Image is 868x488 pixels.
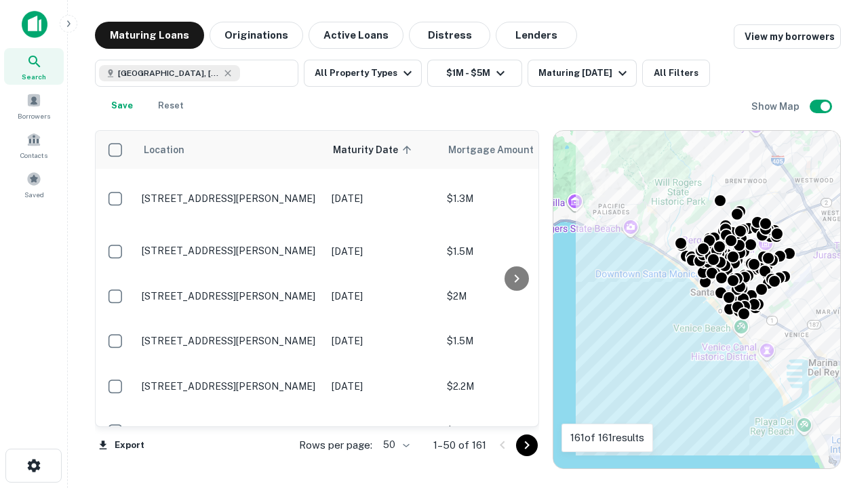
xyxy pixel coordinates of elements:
p: 1–50 of 161 [433,437,486,453]
p: 161 of 161 results [570,430,644,446]
p: [DATE] [332,191,433,206]
th: Location [135,131,325,169]
button: Distress [409,22,490,49]
button: Go to next page [516,434,538,456]
p: $2M [447,289,583,304]
span: Contacts [20,150,47,161]
a: Contacts [4,127,64,163]
button: $1M - $5M [427,60,522,87]
p: [DATE] [332,244,433,259]
p: Rows per page: [299,437,372,453]
th: Maturity Date [325,131,440,169]
span: Borrowers [18,110,50,121]
span: Location [143,142,184,158]
p: $1.5M [447,244,583,259]
button: Reset [149,92,193,119]
p: [STREET_ADDRESS][PERSON_NAME] [142,425,318,437]
p: [STREET_ADDRESS][PERSON_NAME] [142,335,318,347]
p: $1.5M [447,333,583,348]
button: Maturing [DATE] [528,60,637,87]
button: Originations [210,22,303,49]
button: All Filters [642,60,710,87]
img: capitalize-icon.png [22,11,47,38]
span: [GEOGRAPHIC_DATA], [GEOGRAPHIC_DATA], [GEOGRAPHIC_DATA] [118,67,220,79]
p: [STREET_ADDRESS][PERSON_NAME] [142,245,318,257]
span: Mortgage Amount [448,142,551,158]
span: Search [22,71,46,82]
p: $1.3M [447,191,583,206]
button: Export [95,435,148,455]
p: $2.2M [447,379,583,394]
th: Mortgage Amount [440,131,589,169]
a: Saved [4,166,64,203]
button: Maturing Loans [95,22,204,49]
p: [STREET_ADDRESS][PERSON_NAME] [142,380,318,392]
p: [DATE] [332,424,433,439]
a: View my borrowers [734,24,841,49]
h6: Show Map [751,99,802,114]
div: Maturing [DATE] [538,65,631,81]
p: [STREET_ADDRESS][PERSON_NAME] [142,290,318,302]
iframe: Chat Widget [800,380,868,445]
button: Save your search to get updates of matches that match your search criteria. [100,92,144,119]
p: [DATE] [332,289,433,304]
div: 50 [378,435,412,455]
button: All Property Types [304,60,422,87]
p: [DATE] [332,379,433,394]
p: [DATE] [332,333,433,348]
span: Saved [24,189,44,200]
div: 0 0 [553,131,840,468]
p: $1.3M [447,424,583,439]
span: Maturity Date [333,142,416,158]
button: Lenders [496,22,577,49]
a: Borrowers [4,87,64,124]
button: Active Loans [309,22,403,49]
p: [STREET_ADDRESS][PERSON_NAME] [142,192,318,205]
a: Search [4,48,64,85]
